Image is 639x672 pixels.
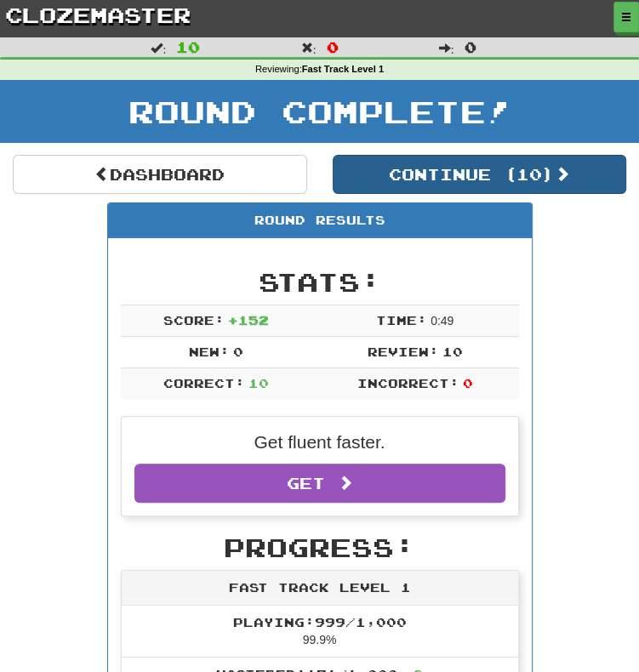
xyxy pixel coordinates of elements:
[163,376,245,390] span: Correct:
[302,64,384,74] strong: Fast Track Level 1
[439,42,454,54] span: :
[151,42,166,54] span: :
[134,430,505,455] p: Get fluent faster.
[376,313,427,327] span: Time:
[333,155,627,194] button: Continue (10)
[108,203,532,238] div: Round Results
[233,615,407,629] span: Playing: 999 / 1,000
[442,345,463,359] span: 10
[233,345,243,359] span: 0
[176,38,200,55] span: 10
[228,313,269,327] span: + 152
[122,571,518,606] div: Fast Track Level 1
[463,376,473,390] span: 0
[6,94,633,128] h1: Round Complete!
[465,38,476,55] span: 0
[248,376,269,390] span: 10
[357,376,459,390] span: Incorrect:
[121,533,519,561] h2: Progress:
[326,38,338,55] span: 0
[368,345,439,359] span: Review:
[122,606,518,658] li: 99.9%
[13,155,307,194] a: Dashboard
[134,464,505,503] a: Get
[121,268,519,296] h2: Stats:
[431,314,454,327] span: 0 : 49
[163,313,225,327] span: Score:
[301,42,317,54] span: :
[189,345,230,359] span: New:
